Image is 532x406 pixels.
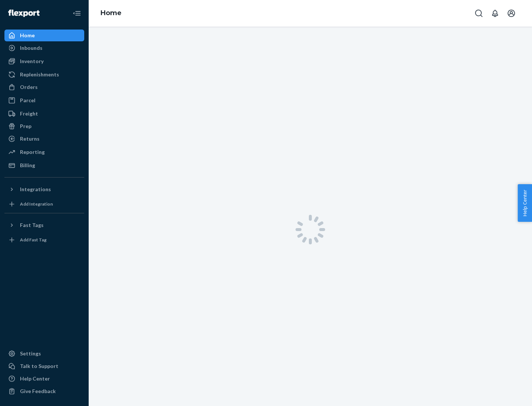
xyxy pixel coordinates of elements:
button: Open notifications [488,6,502,21]
div: Billing [20,162,35,169]
a: Reporting [4,146,84,158]
img: Flexport logo [8,10,40,17]
div: Prep [20,123,31,130]
div: Inventory [20,58,44,65]
a: Help Center [4,373,84,385]
button: Open Search Box [471,6,486,21]
button: Give Feedback [4,385,84,397]
div: Fast Tags [20,221,44,229]
div: Settings [20,350,41,357]
div: Give Feedback [20,388,56,395]
div: Integrations [20,186,51,193]
a: Replenishments [4,69,84,80]
ol: breadcrumbs [95,3,127,24]
div: Returns [20,135,40,142]
button: Fast Tags [4,219,84,231]
a: Add Fast Tag [4,234,84,246]
a: Freight [4,108,84,120]
div: Home [20,32,35,39]
a: Talk to Support [4,360,84,372]
div: Replenishments [20,71,59,78]
a: Parcel [4,94,84,106]
div: Parcel [20,97,35,104]
a: Add Integration [4,198,84,210]
a: Home [4,30,84,41]
div: Reporting [20,148,45,156]
button: Integrations [4,183,84,195]
a: Prep [4,120,84,132]
button: Help Center [518,184,532,222]
button: Open account menu [504,6,519,21]
a: Home [100,9,122,17]
div: Talk to Support [20,362,58,370]
div: Inbounds [20,44,42,52]
div: Orders [20,83,38,91]
a: Billing [4,159,84,171]
a: Settings [4,348,84,359]
a: Orders [4,81,84,93]
a: Inventory [4,55,84,67]
div: Help Center [20,375,50,382]
div: Add Integration [20,201,53,207]
a: Returns [4,133,84,145]
button: Close Navigation [69,6,84,21]
div: Freight [20,110,38,117]
a: Inbounds [4,42,84,54]
div: Add Fast Tag [20,237,47,243]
